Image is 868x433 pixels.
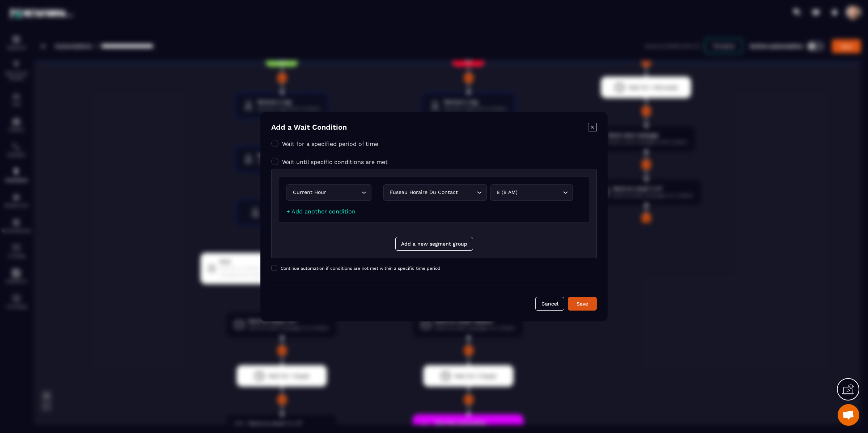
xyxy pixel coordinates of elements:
div: Search for option [286,184,371,201]
span: Continue automation if conditions are not met within a specific time period [281,266,441,271]
button: Add a new segment group [395,237,473,251]
div: Open chat [838,404,859,426]
div: Search for option [490,184,573,201]
input: Search for option [561,189,561,196]
span: Fuseau horaire du contact [388,189,475,196]
span: Current hour [291,189,359,196]
button: Cancel [535,297,564,311]
h4: Add a Wait Condition [271,123,347,133]
span: 8 (8 AM) [495,189,561,196]
label: Wait until specific conditions are met [282,158,388,165]
label: Wait for a specified period of time [282,140,378,147]
a: + Add another condition [286,208,356,215]
div: Search for option [383,184,487,201]
div: Save [573,300,592,307]
button: Save [568,297,597,311]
